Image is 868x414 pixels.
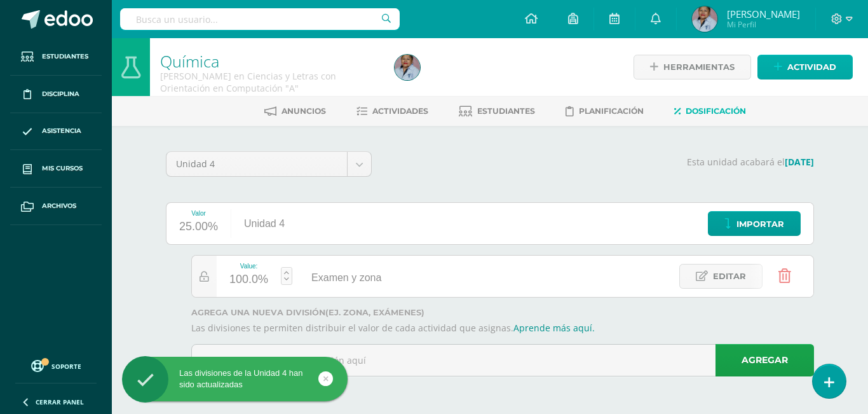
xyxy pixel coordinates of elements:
[10,150,102,188] a: Mis cursos
[692,6,717,32] img: 4a4d6314b287703208efce12d67be7f7.png
[42,52,88,62] span: Estudiantes
[757,55,853,79] a: Actividad
[372,106,428,116] span: Actividades
[42,163,83,174] span: Mis cursos
[42,89,79,99] span: Disciplina
[674,101,746,121] a: Dosificación
[160,50,219,72] a: Química
[634,55,751,79] a: Herramientas
[10,188,102,225] a: Archivos
[513,322,595,334] a: Aprende más aquí.
[356,101,428,121] a: Actividades
[708,211,801,236] a: Importar
[663,55,735,79] span: Herramientas
[325,308,424,317] strong: (ej. Zona, Exámenes)
[713,265,746,288] span: Editar
[727,19,800,30] span: Mi Perfil
[179,217,218,237] div: 25.00%
[42,126,81,136] span: Asistencia
[122,368,348,390] div: Las divisiones de la Unidad 4 han sido actualizadas
[311,272,381,283] span: Examen y zona
[192,345,813,376] input: Escribe el nombre de la división aquí
[51,362,81,371] span: Soporte
[281,106,326,116] span: Anuncios
[579,106,644,116] span: Planificación
[387,156,814,168] p: Esta unidad acabará el
[36,397,84,406] span: Cerrar panel
[736,212,784,236] span: Importar
[566,101,644,121] a: Planificación
[160,52,379,70] h1: Química
[10,76,102,113] a: Disciplina
[459,101,535,121] a: Estudiantes
[10,38,102,76] a: Estudiantes
[176,152,337,176] span: Unidad 4
[191,308,814,317] label: Agrega una nueva división
[160,70,379,94] div: Quinto Quinto Bachillerato en Ciencias y Letras con Orientación en Computación 'A'
[42,201,76,211] span: Archivos
[477,106,535,116] span: Estudiantes
[15,357,97,374] a: Soporte
[229,270,268,290] div: 100.0%
[179,210,218,217] div: Valor
[229,263,268,270] div: Value:
[264,101,326,121] a: Anuncios
[191,322,814,334] p: Las divisiones te permiten distribuir el valor de cada actividad que asignas.
[715,344,814,376] a: Agregar
[231,203,297,244] div: Unidad 4
[120,8,400,30] input: Busca un usuario...
[166,152,371,176] a: Unidad 4
[785,156,814,168] strong: [DATE]
[395,55,420,80] img: 4a4d6314b287703208efce12d67be7f7.png
[727,8,800,20] span: [PERSON_NAME]
[686,106,746,116] span: Dosificación
[787,55,836,79] span: Actividad
[10,113,102,151] a: Asistencia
